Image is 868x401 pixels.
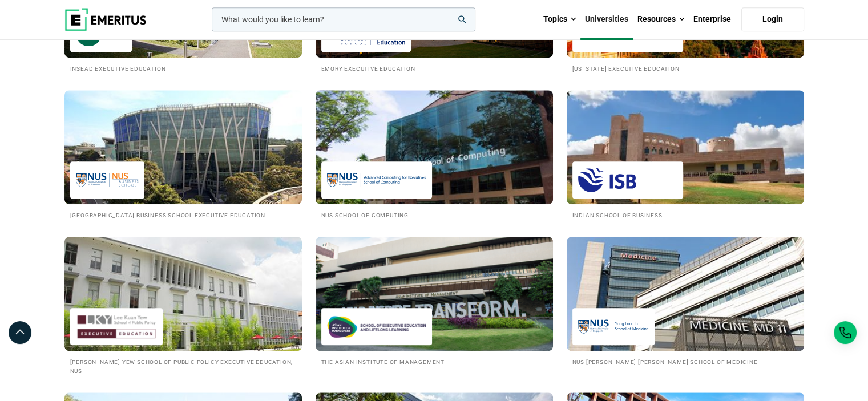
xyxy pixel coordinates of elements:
img: NUS School of Computing [327,167,426,193]
img: Lee Kuan Yew School of Public Policy Executive Education, NUS [76,314,157,339]
input: woocommerce-product-search-field-0 [212,7,475,31]
a: Universities We Work With NUS School of Computing NUS School of Computing [316,90,553,220]
a: Universities We Work With Indian School of Business Indian School of Business [567,90,804,220]
a: Universities We Work With NUS Yong Loo Lin School of Medicine NUS [PERSON_NAME] [PERSON_NAME] Sch... [567,237,804,366]
img: Universities We Work With [567,237,804,351]
a: Universities We Work With Asian Institute of Management The Asian Institute of Management [316,237,553,366]
img: Indian School of Business [578,167,677,193]
img: Universities We Work With [64,237,302,351]
img: Asian Institute of Management [327,314,426,339]
h2: [PERSON_NAME] Yew School of Public Policy Executive Education, NUS [70,357,296,376]
h2: [GEOGRAPHIC_DATA] Business School Executive Education [70,210,296,220]
h2: Indian School of Business [572,210,798,220]
h2: NUS School of Computing [321,210,547,220]
img: Universities We Work With [64,90,302,204]
h2: Emory Executive Education [321,63,547,73]
h2: INSEAD Executive Education [70,63,296,73]
h2: The Asian Institute of Management [321,357,547,366]
a: Login [741,7,804,31]
img: Universities We Work With [316,237,553,351]
img: National University of Singapore Business School Executive Education [76,167,139,193]
h2: [US_STATE] Executive Education [572,63,798,73]
img: Universities We Work With [567,90,804,204]
img: NUS Yong Loo Lin School of Medicine [578,314,649,339]
a: Universities We Work With Lee Kuan Yew School of Public Policy Executive Education, NUS [PERSON_N... [64,237,302,376]
img: Universities We Work With [316,90,553,204]
a: Universities We Work With National University of Singapore Business School Executive Education [G... [64,90,302,220]
h2: NUS [PERSON_NAME] [PERSON_NAME] School of Medicine [572,357,798,366]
